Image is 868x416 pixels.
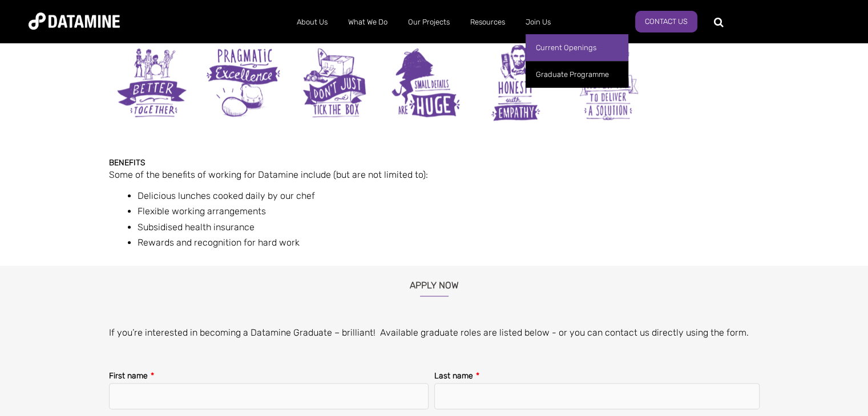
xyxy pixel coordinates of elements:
a: Resources [460,7,515,37]
p: Some of the benefits of working for Datamine include (but are not limited to): [109,167,768,182]
a: Join Us [515,7,561,37]
span: First name [109,371,148,381]
a: Our Projects [398,7,460,37]
img: Pragmatic Excellence300 [200,40,286,125]
span: Last name [434,371,473,381]
img: Don't just tick the box300 [292,40,377,125]
a: About Us [286,7,338,37]
img: Honesty with empathy300 [474,40,560,125]
li: Flexible working arrangements [138,203,768,219]
img: Small details are huge300 [383,40,469,125]
a: Current Openings [526,34,628,61]
a: What We Do [338,7,398,37]
a: Graduate Programme [526,61,628,88]
p: If you’re interested in becoming a Datamine Graduate – brilliant! Available graduate roles are li... [109,325,768,340]
strong: Benefits [109,158,145,168]
li: Subsidised health insurance [138,219,768,235]
img: Datamine [29,13,120,30]
img: Better together300 [109,40,195,125]
li: Delicious lunches cooked daily by our chef [138,188,768,203]
li: Rewards and recognition for hard work [138,235,768,266]
a: Contact Us [635,11,697,32]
